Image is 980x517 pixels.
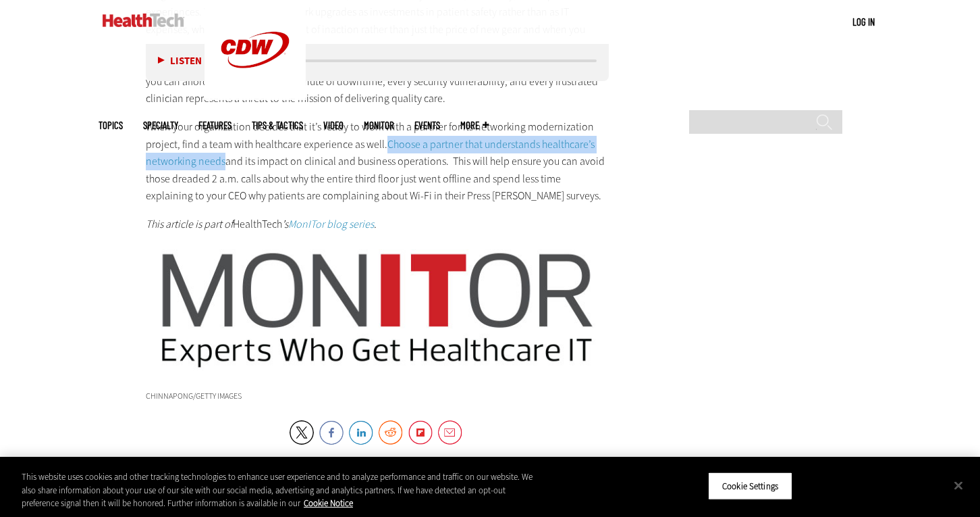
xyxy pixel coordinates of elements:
[205,89,306,103] a: CDW
[374,217,377,231] em: .
[323,120,344,130] a: Video
[304,497,353,509] a: More information about your privacy
[852,15,875,29] div: User menu
[708,472,792,500] button: Cookie Settings
[143,120,178,130] span: Specialty
[852,16,875,28] a: Log in
[414,120,440,130] a: Events
[22,470,539,510] div: This website uses cookies and other tracking technologies to enhance user experience and to analy...
[103,14,184,27] img: Home
[288,217,374,231] a: MonITor blog series
[198,120,232,130] a: Features
[146,118,609,205] p: When your organization decides that it’s ready to work with a partner for its networking moderniz...
[460,120,489,130] span: More
[99,120,123,130] span: Topics
[146,392,609,400] div: Chinnapong/Getty Images
[146,365,609,379] a: MonITor_logo_sized.jpg
[146,244,609,376] img: MonITor_logo_sized.jpg
[146,217,233,231] em: This article is part of
[146,216,609,233] p: HealthTech
[944,470,973,500] button: Close
[282,217,288,231] em: ’s
[252,120,303,130] a: Tips & Tactics
[364,120,394,130] a: MonITor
